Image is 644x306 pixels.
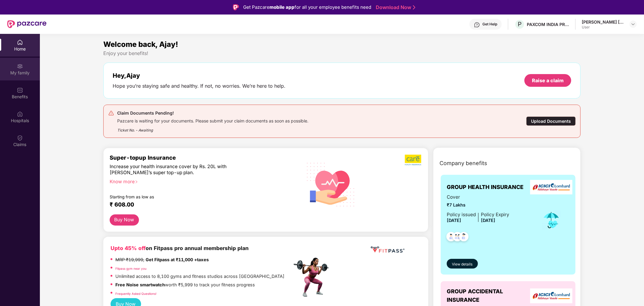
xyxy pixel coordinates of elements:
p: worth ₹5,999 to track your fitness progress [115,282,255,288]
span: [DATE] [481,218,495,223]
div: Enjoy your benefits! [103,50,581,57]
span: P [518,21,522,28]
del: MRP ₹19,999, [115,257,144,262]
img: b5dec4f62d2307b9de63beb79f102df3.png [405,154,422,166]
img: svg+xml;base64,PHN2ZyB4bWxucz0iaHR0cDovL3d3dy53My5vcmcvMjAwMC9zdmciIHdpZHRoPSI0OC45NDMiIGhlaWdodD... [444,230,459,245]
div: Upload Documents [526,116,576,126]
div: Hope you’re staying safe and healthy. If not, no worries. We’re here to help. [113,83,285,89]
a: Fitpass gym near you [115,267,147,270]
img: Logo [233,4,239,10]
div: Increase your health insurance cover by Rs. 20L with [PERSON_NAME]’s super top-up plan. [110,164,266,176]
span: ₹7 Lakhs [447,202,509,209]
img: Stroke [413,4,415,11]
div: Policy issued [447,211,476,218]
img: svg+xml;base64,PHN2ZyBpZD0iQmVuZWZpdHMiIHhtbG5zPSJodHRwOi8vd3d3LnczLm9yZy8yMDAwL3N2ZyIgd2lkdGg9Ij... [17,87,23,93]
div: Know more [110,179,288,183]
img: svg+xml;base64,PHN2ZyB3aWR0aD0iMjAiIGhlaWdodD0iMjAiIHZpZXdCb3g9IjAgMCAyMCAyMCIgZmlsbD0ibm9uZSIgeG... [17,63,23,69]
div: Claim Documents Pending! [117,109,308,117]
img: insurerLogo [530,180,572,195]
img: svg+xml;base64,PHN2ZyBpZD0iQ2xhaW0iIHhtbG5zPSJodHRwOi8vd3d3LnczLm9yZy8yMDAwL3N2ZyIgd2lkdGg9IjIwIi... [17,135,23,141]
span: [DATE] [447,218,461,223]
button: View details [447,259,478,269]
div: [PERSON_NAME] [PERSON_NAME] [582,19,624,25]
div: PAXCOM INDIA PRIVATE LIMITED [527,21,569,27]
img: fpp.png [292,256,334,298]
div: User [582,25,624,30]
button: Buy Now [110,214,139,226]
p: Unlimited access to 8,100 gyms and fitness studios across [GEOGRAPHIC_DATA] [115,273,285,280]
div: Raise a claim [532,77,564,84]
span: View details [452,262,472,267]
div: Get Help [482,22,497,27]
div: Super-topup Insurance [110,154,292,161]
div: Starting from as low as [110,194,266,199]
div: Ticket No. - Awaiting [117,124,308,133]
div: Pazcare is waiting for your documents. Please submit your claim documents as soon as possible. [117,117,308,124]
img: svg+xml;base64,PHN2ZyB4bWxucz0iaHR0cDovL3d3dy53My5vcmcvMjAwMC9zdmciIHdpZHRoPSI0OC45MTUiIGhlaWdodD... [450,230,465,245]
img: insurerLogo [530,288,572,303]
b: Upto 45% off [111,245,146,251]
img: svg+xml;base64,PHN2ZyBpZD0iSG9tZSIgeG1sbnM9Imh0dHA6Ly93d3cudzMub3JnLzIwMDAvc3ZnIiB3aWR0aD0iMjAiIG... [17,39,23,45]
span: GROUP ACCIDENTAL INSURANCE [447,287,533,304]
span: Welcome back, Ajay! [103,40,178,49]
strong: mobile app [269,4,295,10]
img: svg+xml;base64,PHN2ZyB4bWxucz0iaHR0cDovL3d3dy53My5vcmcvMjAwMC9zdmciIHdpZHRoPSIyNCIgaGVpZ2h0PSIyNC... [108,110,114,116]
div: ₹ 608.00 [110,201,286,208]
span: right [135,180,138,184]
div: Hey, Ajay [113,72,285,79]
div: Get Pazcare for all your employee benefits need [243,4,371,11]
img: svg+xml;base64,PHN2ZyBpZD0iRHJvcGRvd24tMzJ4MzIiIHhtbG5zPSJodHRwOi8vd3d3LnczLm9yZy8yMDAwL3N2ZyIgd2... [631,22,636,27]
img: svg+xml;base64,PHN2ZyBpZD0iSGVscC0zMngzMiIgeG1sbnM9Imh0dHA6Ly93d3cudzMub3JnLzIwMDAvc3ZnIiB3aWR0aD... [474,22,480,28]
span: Company benefits [440,159,487,168]
img: New Pazcare Logo [7,20,47,28]
img: icon [542,210,561,230]
span: Cover [447,194,509,201]
img: svg+xml;base64,PHN2ZyB4bWxucz0iaHR0cDovL3d3dy53My5vcmcvMjAwMC9zdmciIHhtbG5zOnhsaW5rPSJodHRwOi8vd3... [302,155,360,213]
strong: Get Fitpass at ₹11,000 +taxes [146,257,209,262]
span: GROUP HEALTH INSURANCE [447,183,523,191]
b: on Fitpass pro annual membership plan [111,245,249,251]
img: svg+xml;base64,PHN2ZyB4bWxucz0iaHR0cDovL3d3dy53My5vcmcvMjAwMC9zdmciIHdpZHRoPSI0OC45NDMiIGhlaWdodD... [456,230,471,245]
img: svg+xml;base64,PHN2ZyBpZD0iSG9zcGl0YWxzIiB4bWxucz0iaHR0cDovL3d3dy53My5vcmcvMjAwMC9zdmciIHdpZHRoPS... [17,111,23,117]
img: fppp.png [369,244,406,255]
strong: Free Noise smartwatch [115,282,165,287]
div: Policy Expiry [481,211,509,218]
a: Frequently Asked Questions! [115,292,156,295]
a: Download Now [376,4,414,11]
